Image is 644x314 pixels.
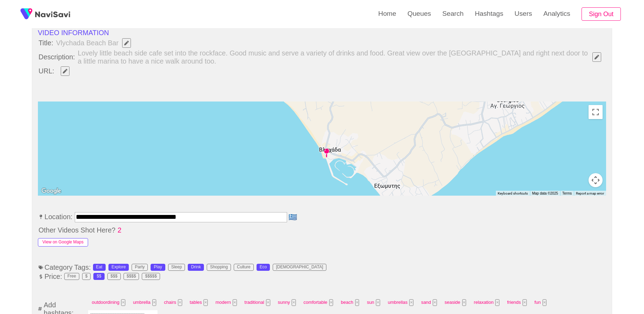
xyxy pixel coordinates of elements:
button: Edit Field [122,38,131,48]
a: Report a map error [576,191,604,195]
span: Title: [38,39,54,47]
a: View on Google Maps [38,237,88,245]
div: $$ [97,274,101,279]
button: Sign Out [582,7,621,21]
div: Party [135,265,145,270]
img: fireSpot [35,11,70,18]
div: $$$$ [127,274,136,279]
div: Eco [260,265,267,270]
button: View on Google Maps [38,238,88,247]
button: Tag at index 5 with value 2541 focussed. Press backspace to remove [266,299,270,306]
span: umbrellas [386,297,416,308]
div: [DEMOGRAPHIC_DATA] [276,265,323,270]
button: Tag at index 14 with value 2492 focussed. Press backspace to remove [523,299,527,306]
span: Vlychada Beach Bar [55,38,135,48]
span: Edit Field [594,55,600,59]
span: modern [213,297,239,308]
button: Tag at index 6 with value 2310 focussed. Press backspace to remove [292,299,296,306]
button: Tag at index 0 with value 2407 focussed. Press backspace to remove [121,299,125,306]
span: Edit Field [62,69,68,73]
div: $$$$$ [145,274,157,279]
div: Play [154,265,162,270]
span: outdoordining [89,297,127,308]
button: Tag at index 15 with value 2771 focussed. Press backspace to remove [543,299,547,306]
button: Tag at index 7 with value 3007 focussed. Press backspace to remove [329,299,333,306]
span: chairs [162,297,184,308]
span: Lovely little beach side cafe set into the rockface. Good music and serve a variety of drinks and... [77,49,606,65]
div: Culture [237,265,251,270]
span: comfortable [301,297,336,308]
span: beach [339,297,361,308]
span: URL: [38,67,55,75]
div: Eat [96,265,102,270]
button: Edit Field [61,66,69,76]
button: Tag at index 1 with value 2871 focussed. Press backspace to remove [152,299,157,306]
span: Category Tags: [38,263,92,272]
img: Google [40,187,63,196]
div: Sleep [171,265,182,270]
div: $$$ [111,274,118,279]
button: Toggle fullscreen view [589,105,603,119]
button: Keyboard shortcuts [498,191,528,196]
span: Description: [38,53,76,61]
span: relaxation [472,297,502,308]
span: umbrella [131,297,158,308]
span: Edit Field [124,41,130,45]
span: sand [419,297,439,308]
button: Tag at index 8 with value 9 focussed. Press backspace to remove [355,299,359,306]
a: Open this area in Google Maps (opens a new window) [40,187,63,196]
button: Tag at index 3 with value 2443 focussed. Press backspace to remove [204,299,208,306]
button: Tag at index 2 with value 2710 focussed. Press backspace to remove [178,299,182,306]
button: Tag at index 11 with value 13 focussed. Press backspace to remove [433,299,437,306]
span: sun [365,297,382,308]
span: fun [532,297,549,308]
img: fireSpot [18,5,35,23]
span: Map data ©2025 [532,191,558,195]
button: Tag at index 12 with value 7647 focussed. Press backspace to remove [462,299,466,306]
span: 🇬🇷 [288,214,298,221]
div: Shopping [210,265,228,270]
div: $ [85,274,88,279]
button: Tag at index 9 with value 11 focussed. Press backspace to remove [376,299,380,306]
span: Price: [38,273,63,281]
span: Location: [38,213,73,221]
span: seaside [443,297,468,308]
div: Explore [112,265,126,270]
span: 2 [117,226,122,234]
a: Terms (opens in new tab) [562,191,572,195]
button: Tag at index 4 with value 2390 focussed. Press backspace to remove [233,299,237,306]
button: Tag at index 13 with value 2329 focussed. Press backspace to remove [495,299,499,306]
button: Edit Field [592,52,601,62]
span: sunny [276,297,298,308]
div: Drink [191,265,201,270]
span: tables [188,297,210,308]
span: traditional [243,297,272,308]
span: Other Videos Shot Here? [38,226,116,234]
button: Tag at index 10 with value 2442 focussed. Press backspace to remove [409,299,413,306]
span: friends [505,297,529,308]
li: VIDEO INFORMATION [38,28,606,37]
div: Free [67,274,76,279]
button: Map camera controls [589,173,603,187]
